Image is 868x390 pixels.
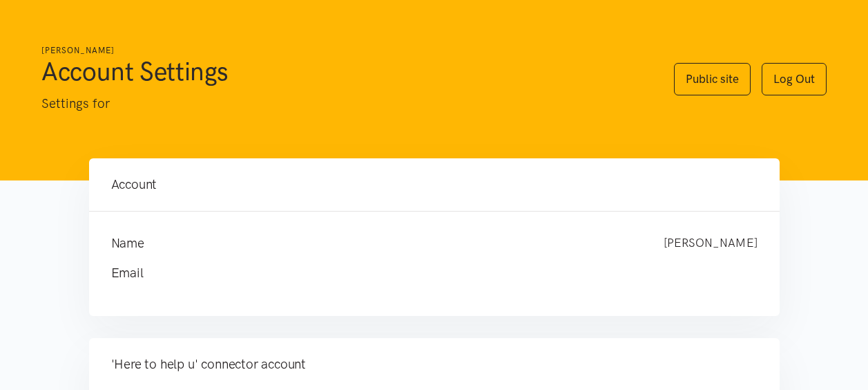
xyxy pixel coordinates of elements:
p: Settings for [41,93,646,114]
h4: 'Here to help u' connector account [111,355,758,374]
h1: Account Settings [41,55,646,88]
h6: [PERSON_NAME] [41,44,646,57]
a: Public site [674,63,751,95]
a: Log Out [762,63,827,95]
h4: Name [111,234,636,253]
h4: Email [111,263,730,283]
div: [PERSON_NAME] [650,234,771,253]
h4: Account [111,175,758,194]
